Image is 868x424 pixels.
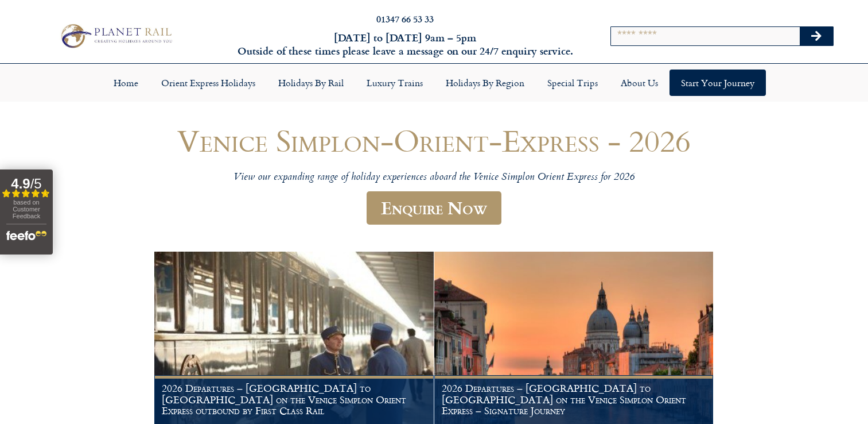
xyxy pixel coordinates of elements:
a: Home [102,70,150,96]
img: Planet Rail Train Holidays Logo [56,21,175,51]
nav: Menu [6,70,862,96]
a: Luxury Trains [355,70,434,96]
h1: 2026 Departures – [GEOGRAPHIC_DATA] to [GEOGRAPHIC_DATA] on the Venice Simplon Orient Express out... [162,383,426,417]
a: About Us [609,70,670,96]
h6: [DATE] to [DATE] 9am – 5pm Outside of these times please leave a message on our 24/7 enquiry serv... [234,31,575,58]
a: Holidays by Region [434,70,536,96]
a: 01347 66 53 33 [376,12,434,25]
a: Start your Journey [670,70,766,96]
h1: Venice Simplon-Orient-Express - 2026 [90,124,779,157]
a: Special Trips [536,70,609,96]
h1: 2026 Departures – [GEOGRAPHIC_DATA] to [GEOGRAPHIC_DATA] on the Venice Simplon Orient Express – S... [442,383,706,417]
a: Enquire Now [367,191,501,225]
button: Search [800,27,833,45]
a: Holidays by Rail [267,70,355,96]
p: View our expanding range of holiday experiences aboard the Venice Simplon Orient Express for 2026 [90,171,779,184]
a: Orient Express Holidays [150,70,267,96]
